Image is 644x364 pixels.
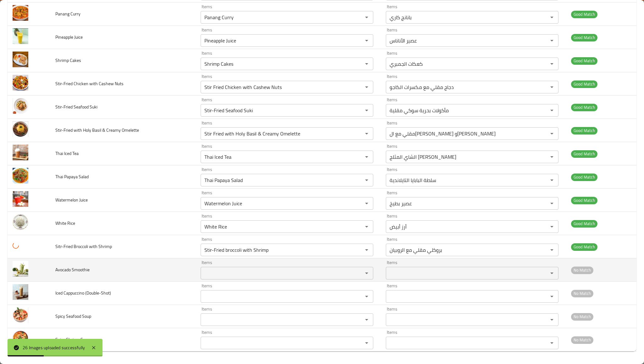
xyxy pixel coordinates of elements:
[13,5,28,21] img: Panang Curry
[13,52,28,67] img: Shrimp Cakes
[571,104,597,111] span: Good Match
[571,127,597,134] span: Good Match
[13,284,28,300] img: Iced Cappuccino (Double-Shot)
[547,13,556,22] button: Open
[55,173,89,181] span: Thai Papaya Salad
[571,290,593,297] span: No Match
[55,219,75,227] span: White Rice
[13,145,28,160] img: Thai Iced Tea
[362,106,371,115] button: Open
[547,199,556,208] button: Open
[571,197,597,204] span: Good Match
[362,339,371,347] button: Open
[13,261,28,277] img: Avocado Smoothie
[362,129,371,138] button: Open
[362,83,371,91] button: Open
[571,243,597,251] span: Good Match
[362,315,371,324] button: Open
[55,126,139,134] span: Stir-Fried with Holy Basil & Creamy Omelette
[55,196,88,204] span: Watermelon Juice
[55,10,80,18] span: Panang Curry
[571,150,597,157] span: Good Match
[362,222,371,231] button: Open
[13,214,28,230] img: White Rice
[55,335,90,344] span: Spicy Shrimp Soup
[362,199,371,208] button: Open
[571,34,597,41] span: Good Match
[55,103,97,111] span: Stir-Fried Seafood Suki
[547,83,556,91] button: Open
[13,168,28,184] img: Thai Papaya Salad
[55,80,124,88] span: Stir-Fried Chicken with Cashew Nuts
[547,245,556,254] button: Open
[55,312,91,320] span: Spicy Seafood Soup
[13,191,28,207] img: Watermelon Juice
[547,339,556,347] button: Open
[571,80,597,88] span: Good Match
[547,315,556,324] button: Open
[55,56,81,64] span: Shrimp Cakes
[571,267,593,274] span: No Match
[55,33,83,41] span: Pineapple Juice
[547,36,556,45] button: Open
[13,331,28,346] img: Spicy Shrimp Soup
[55,266,90,274] span: Avocado Smoothie
[13,98,28,114] img: Stir-Fried Seafood Suki
[55,149,79,157] span: Thai Iced Tea
[547,269,556,278] button: Open
[13,307,28,323] img: Spicy Seafood Soup
[362,59,371,68] button: Open
[13,121,28,137] img: Stir-Fried with Holy Basil & Creamy Omelette
[571,313,593,320] span: No Match
[362,152,371,161] button: Open
[362,292,371,301] button: Open
[362,176,371,185] button: Open
[23,344,85,351] div: 26 Images uploaded successfully
[362,13,371,22] button: Open
[362,245,371,254] button: Open
[547,129,556,138] button: Open
[571,174,597,181] span: Good Match
[362,36,371,45] button: Open
[547,59,556,68] button: Open
[571,57,597,64] span: Good Match
[547,292,556,301] button: Open
[571,336,593,344] span: No Match
[571,220,597,227] span: Good Match
[13,28,28,44] img: Pineapple Juice
[13,75,28,91] img: Stir-Fried Chicken with Cashew Nuts
[55,289,111,297] span: Iced Cappuccino (Double-Shot)
[362,269,371,278] button: Open
[55,242,112,251] span: Sitr-Fried Broccoli with Shrimp
[547,152,556,161] button: Open
[547,176,556,185] button: Open
[547,222,556,231] button: Open
[571,11,597,18] span: Good Match
[547,106,556,115] button: Open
